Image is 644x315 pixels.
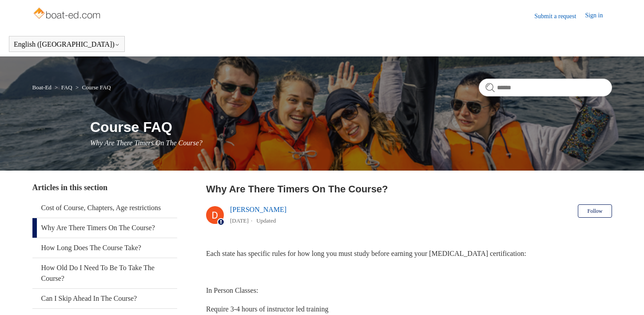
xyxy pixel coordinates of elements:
[614,285,637,308] div: Live chat
[32,84,52,91] a: Boat-Ed
[90,116,612,138] h1: Course FAQ
[74,84,111,91] li: Course FAQ
[32,183,107,192] span: Articles in this section
[32,84,53,91] li: Boat-Ed
[32,5,103,23] img: Boat-Ed Help Center home page
[578,204,612,218] button: Follow Article
[585,11,612,21] a: Sign in
[32,218,177,238] a: Why Are There Timers On The Course?
[534,12,585,21] a: Submit a request
[32,198,177,218] a: Cost of Course, Chapters, Age restrictions
[61,84,72,91] a: FAQ
[90,139,203,147] span: Why Are There Timers On The Course?
[53,84,74,91] li: FAQ
[206,182,612,196] h2: Why Are There Timers On The Course?
[206,287,258,294] span: In Person Classes:
[32,238,177,258] a: How Long Does The Course Take?
[230,206,286,213] a: [PERSON_NAME]
[230,217,249,224] time: 04/08/2025, 12:58
[32,289,177,308] a: Can I Skip Ahead In The Course?
[32,258,177,288] a: How Old Do I Need To Be To Take The Course?
[479,79,612,96] input: Search
[256,217,276,224] li: Updated
[206,250,526,257] span: Each state has specific rules for how long you must study before earning your [MEDICAL_DATA] cert...
[82,84,111,91] a: Course FAQ
[206,305,329,313] span: Require 3-4 hours of instructor led training
[14,40,120,48] button: English ([GEOGRAPHIC_DATA])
